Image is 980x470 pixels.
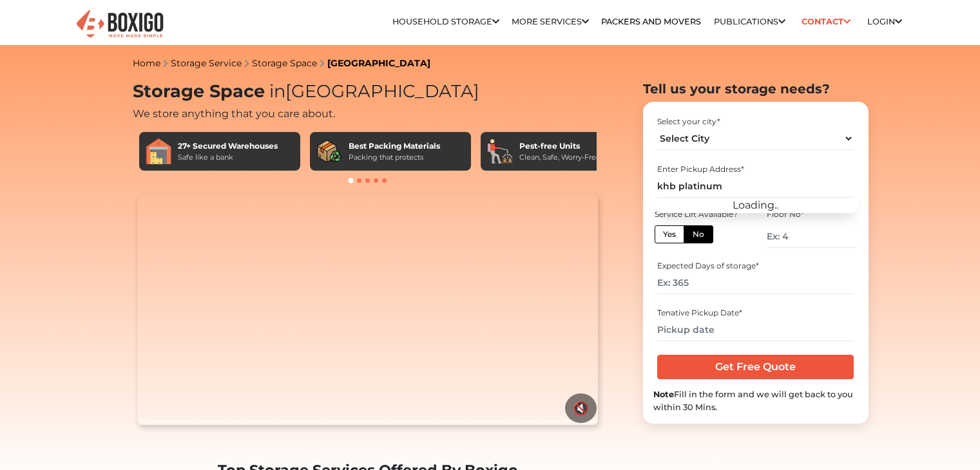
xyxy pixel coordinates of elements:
a: Login [867,17,902,26]
div: Enter Pickup Address [657,164,854,175]
div: Service Lift Available? [655,209,744,220]
button: 🔇 [565,393,597,423]
a: Home [133,57,160,69]
input: Select Building or Nearest Landmark [657,175,854,198]
a: Storage Space [252,57,317,69]
input: Ex: 4 [767,225,856,248]
a: Publications [714,17,785,26]
h1: Storage Space [133,81,603,102]
div: Clean, Safe, Worry-Free [519,152,600,163]
a: Household Storage [392,17,499,26]
span: in [269,80,285,102]
div: Tenative Pickup Date [657,307,854,319]
input: Get Free Quote [657,355,854,379]
span: We store anything that you care about. [133,108,335,120]
img: Boxigo [75,8,165,40]
div: Safe like a bank [178,152,278,163]
a: [GEOGRAPHIC_DATA] [327,57,430,69]
div: Expected Days of storage [657,260,854,272]
b: Note [653,390,674,399]
input: Pickup date [657,319,854,341]
label: Yes [655,225,684,243]
div: Packing that protects [349,152,440,163]
div: Best Packing Materials [349,140,440,152]
span: [GEOGRAPHIC_DATA] [265,80,479,102]
img: 27+ Secured Warehouses [146,138,171,164]
input: Ex: 365 [657,272,854,294]
span: Loading.. [733,199,778,211]
a: Storage Service [171,57,242,69]
div: Fill in the form and we will get back to you within 30 Mins. [653,388,858,413]
img: Best Packing Materials [316,138,342,164]
div: 27+ Secured Warehouses [178,140,278,152]
a: Packers and Movers [601,17,701,26]
h2: Tell us your storage needs? [643,81,869,97]
video: Your browser does not support the video tag. [137,194,598,425]
div: Select your city [657,116,854,127]
img: Pest-free Units [487,138,513,164]
a: More services [512,17,589,26]
a: Contact [798,12,855,32]
div: Floor No [767,209,856,220]
label: No [684,225,713,243]
div: Pest-free Units [519,140,600,152]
